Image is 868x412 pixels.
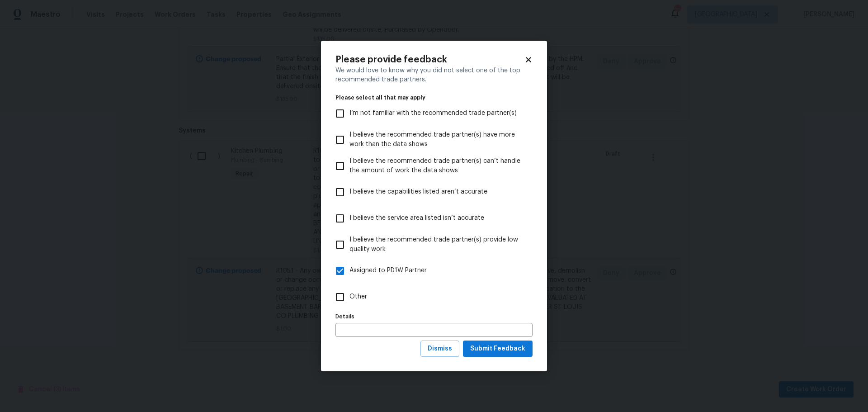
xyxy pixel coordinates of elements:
[349,109,517,118] span: I’m not familiar with the recommended trade partner(s)
[349,266,427,275] span: Assigned to PD1W Partner
[335,55,524,64] h2: Please provide feedback
[349,187,487,197] span: I believe the capabilities listed aren’t accurate
[463,341,533,357] button: Submit Feedback
[335,66,533,84] div: We would love to know why you did not select one of the top recommended trade partners.
[428,343,452,355] span: Dismiss
[470,343,525,355] span: Submit Feedback
[349,156,525,175] span: I believe the recommended trade partner(s) can’t handle the amount of work the data shows
[335,95,533,100] legend: Please select all that may apply
[335,314,533,319] label: Details
[349,235,525,254] span: I believe the recommended trade partner(s) provide low quality work
[349,292,367,302] span: Other
[349,213,484,223] span: I believe the service area listed isn’t accurate
[349,130,525,149] span: I believe the recommended trade partner(s) have more work than the data shows
[420,341,459,357] button: Dismiss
